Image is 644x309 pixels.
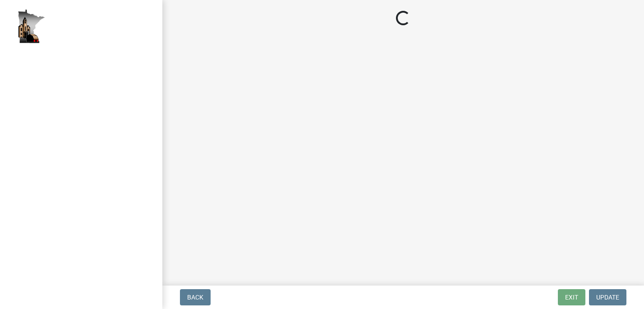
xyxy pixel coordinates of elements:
span: Update [596,294,619,301]
button: Back [180,289,211,305]
button: Exit [558,289,585,305]
span: Back [187,294,203,301]
img: Houston County, Minnesota [18,9,45,43]
button: Update [589,289,626,305]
